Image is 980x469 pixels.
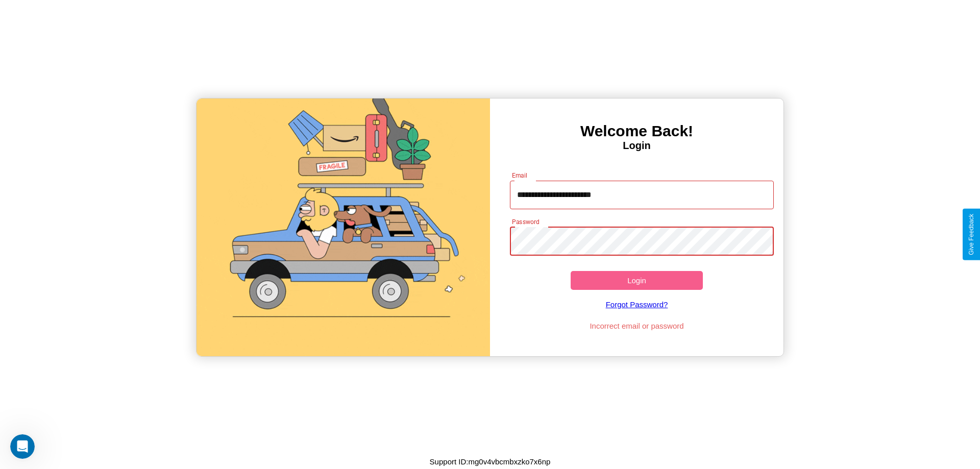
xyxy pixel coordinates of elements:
button: Login [571,271,703,290]
h4: Login [490,140,783,152]
div: Give Feedback [968,214,975,255]
img: gif [197,98,490,356]
a: Forgot Password? [505,290,769,319]
p: Support ID: mg0v4vbcmbxzko7x6np [430,455,551,468]
p: Incorrect email or password [505,319,769,333]
iframe: Intercom live chat [10,434,35,459]
label: Password [512,217,539,226]
label: Email [512,171,528,180]
h3: Welcome Back! [490,122,783,140]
